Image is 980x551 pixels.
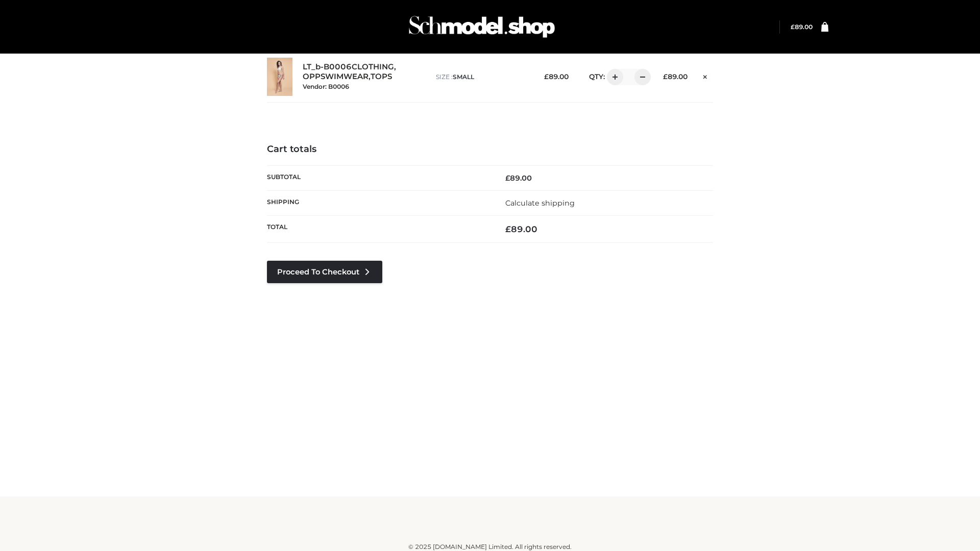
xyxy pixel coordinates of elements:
[267,261,382,283] a: Proceed to Checkout
[453,73,474,81] span: SMALL
[505,224,537,234] bdi: 89.00
[791,23,795,31] span: £
[267,190,490,215] th: Shipping
[663,72,668,81] span: £
[791,23,813,31] bdi: 89.00
[303,62,426,91] div: , ,
[663,72,688,81] bdi: 89.00
[267,144,713,155] h4: Cart totals
[303,72,369,82] a: OPPSWIMWEAR
[505,173,510,183] span: £
[267,165,490,190] th: Subtotal
[436,72,528,82] p: size :
[698,69,713,82] a: Remove this item
[505,173,532,183] bdi: 89.00
[267,216,490,243] th: Total
[544,72,569,81] bdi: 89.00
[505,224,511,234] span: £
[371,72,392,82] a: TOPS
[505,198,575,208] a: Calculate shipping
[579,69,647,85] div: QTY:
[267,58,292,96] img: LT_b-B0006 - SMALL
[303,83,349,90] small: Vendor: B0006
[405,7,558,47] img: Schmodel Admin 964
[791,23,813,31] a: £89.00
[352,62,394,72] a: CLOTHING
[303,62,352,72] a: LT_b-B0006
[544,72,549,81] span: £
